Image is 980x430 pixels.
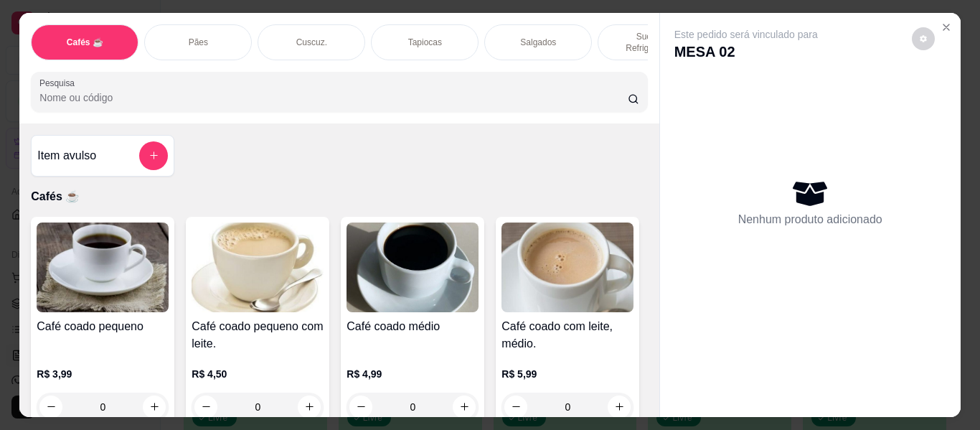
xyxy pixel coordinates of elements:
button: decrease-product-quantity [349,396,372,419]
p: Cafés ☕ [67,37,103,48]
p: Cafés ☕ [31,188,647,205]
h4: Café coado médio [347,318,479,335]
h4: Café coado com leite, médio. [501,318,633,352]
button: Close [935,16,958,39]
p: R$ 3,99 [37,367,169,381]
p: R$ 4,50 [192,367,324,381]
p: Pães [189,37,208,48]
p: Cuscuz. [296,37,327,48]
h4: Café coado pequeno com leite. [192,318,324,352]
img: product-image [37,223,169,312]
h4: Café coado pequeno [37,318,169,335]
p: R$ 5,99 [501,367,633,381]
p: Tapiocas [408,37,442,48]
button: increase-product-quantity [608,396,631,419]
input: Pesquisa [39,90,628,105]
p: R$ 4,99 [347,367,479,381]
button: decrease-product-quantity [39,396,62,419]
p: Salgados [520,37,556,48]
button: decrease-product-quantity [912,27,935,50]
img: product-image [501,223,633,312]
button: increase-product-quantity [143,396,166,419]
button: add-separate-item [139,141,168,170]
h4: Item avulso [37,147,96,164]
p: Nenhum produto adicionado [738,211,882,228]
button: increase-product-quantity [298,396,321,419]
img: product-image [347,223,479,312]
p: MESA 02 [674,42,818,62]
button: decrease-product-quantity [194,396,217,419]
p: Sucos e Refrigerantes [610,31,693,54]
p: Este pedido será vinculado para [674,27,818,42]
label: Pesquisa [39,77,80,89]
button: decrease-product-quantity [504,396,527,419]
img: product-image [192,223,324,312]
button: increase-product-quantity [453,396,476,419]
